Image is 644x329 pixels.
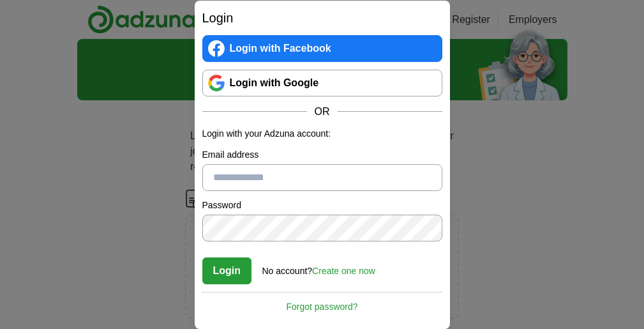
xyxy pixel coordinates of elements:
h2: Login [202,8,442,27]
a: Login with Google [202,70,442,96]
a: Forgot password? [202,292,442,314]
label: Password [202,199,442,212]
p: Login with your Adzuna account: [202,127,442,141]
button: Login [202,257,252,284]
a: Create one now [312,266,375,276]
label: Email address [202,148,442,162]
span: OR [307,104,338,119]
a: Login with Facebook [202,35,442,62]
div: No account? [262,257,375,278]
